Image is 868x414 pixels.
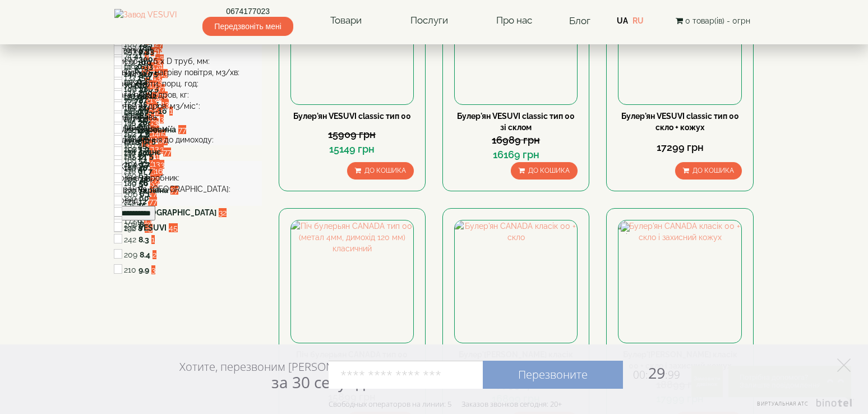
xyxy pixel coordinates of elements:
button: До кошика [511,162,578,180]
label: 12 [138,196,147,207]
a: Про нас [485,8,543,34]
img: Булер'ян CANADA класік 00 + скло [455,220,577,343]
span: 242 [124,235,136,244]
span: Передзвоніть мені [202,17,293,36]
div: Час роботи, порц. год: [114,78,262,89]
div: Гарантія, [GEOGRAPHIC_DATA]: [114,183,262,195]
div: Вага порції дров, кг: [114,89,262,100]
span: за 30 секунд? [271,371,372,393]
span: 3 [151,265,155,274]
a: UA [617,16,628,25]
span: 32 [219,208,227,217]
div: Вид палива: [114,112,262,123]
img: gift [621,223,632,234]
a: Булер'ян VESUVI classic тип 00 [293,112,411,121]
span: Виртуальная АТС [757,400,809,407]
div: Свободных операторов на линии: 5 Заказов звонков сегодня: 20+ [329,399,562,408]
label: от 7 [138,165,153,177]
span: 1 [151,235,155,244]
span: 209 [124,250,137,259]
span: 0 товар(ів) - 0грн [685,16,750,25]
label: VESUVI [138,222,167,233]
div: H димоходу, м**: [114,123,262,134]
div: 16169 грн [454,148,578,162]
a: Послуги [399,8,459,34]
a: Товари [319,8,373,34]
label: [GEOGRAPHIC_DATA] [138,207,216,218]
span: 2 [153,250,156,259]
span: 77 [163,148,171,157]
span: 16 [155,167,163,176]
div: Число труб x D труб, мм: [114,56,262,67]
img: Булер'ян CANADA класік 00 + скло і захисний кожух [618,220,741,343]
div: Підключення до димоходу: [114,134,262,145]
button: 0 товар(ів) - 0грн [672,15,754,27]
label: 8.3 [138,234,149,245]
div: Бренд: [114,195,262,206]
div: 15149 грн [290,142,414,157]
label: Заднє [138,146,161,158]
div: V топки, л: [114,44,262,56]
span: :99 [665,367,680,382]
div: Швидкість нагріву повітря, м3/хв: [114,67,262,78]
span: До кошика [364,167,406,174]
span: 00: [633,367,648,382]
button: До кошика [347,162,414,180]
span: До кошика [692,167,734,174]
div: Хотите, перезвоним [PERSON_NAME] [179,360,372,391]
a: RU [632,16,644,25]
div: Країна виробник: [114,172,262,183]
a: Перезвоните [483,361,623,389]
span: 228 [124,223,136,232]
button: До кошика [675,162,742,180]
span: 210 [124,265,136,274]
div: 16989 грн [454,133,578,148]
div: Витрати дров, м3/міс*: [114,100,262,112]
img: Піч булерьян CANADA тип 00 (метал 4мм, димохід 120 мм) класичний [291,220,413,343]
a: Виртуальная АТС [750,399,854,414]
label: 8.4 [140,249,150,260]
span: До кошика [528,167,570,174]
a: Блог [569,15,590,26]
span: 218 [124,148,136,157]
div: 15909 грн [290,127,414,142]
span: 29 [623,362,680,383]
a: 0674177023 [202,6,293,17]
img: Завод VESUVI [114,9,177,33]
a: Булер'ян VESUVI classic тип 00 скло + кожух [621,112,739,132]
span: 45 [169,223,178,232]
span: 77 [149,197,157,206]
div: 17299 грн [618,140,741,155]
a: Булер'ян VESUVI classic тип 00 зі склом [457,112,575,132]
span: 1 [156,47,160,56]
label: 9.9 [138,264,149,275]
div: ККД, %: [114,161,262,172]
span: 77 [178,125,186,134]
